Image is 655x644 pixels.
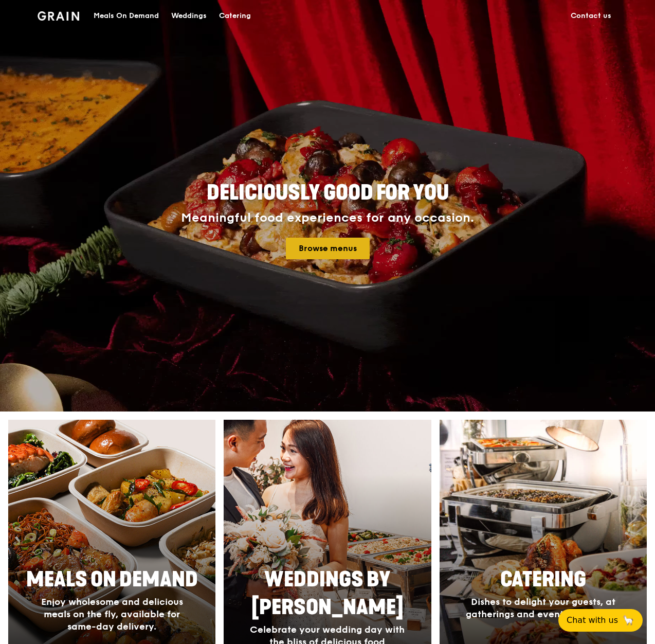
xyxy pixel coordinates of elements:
[466,596,620,620] span: Dishes to delight your guests, at gatherings and events of all sizes.
[558,609,643,632] button: Chat with us🦙
[94,1,159,31] div: Meals On Demand
[142,211,513,225] div: Meaningful food experiences for any occasion.
[26,567,198,592] span: Meals On Demand
[213,1,257,31] a: Catering
[286,238,370,259] a: Browse menus
[38,11,79,21] img: Grain
[565,1,617,31] a: Contact us
[622,614,634,627] span: 🦙
[251,567,404,620] span: Weddings by [PERSON_NAME]
[171,1,207,31] div: Weddings
[165,1,213,31] a: Weddings
[567,614,618,627] span: Chat with us
[207,181,449,205] span: Deliciously good for you
[41,596,183,632] span: Enjoy wholesome and delicious meals on the fly, available for same-day delivery.
[500,567,586,592] span: Catering
[219,1,251,31] div: Catering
